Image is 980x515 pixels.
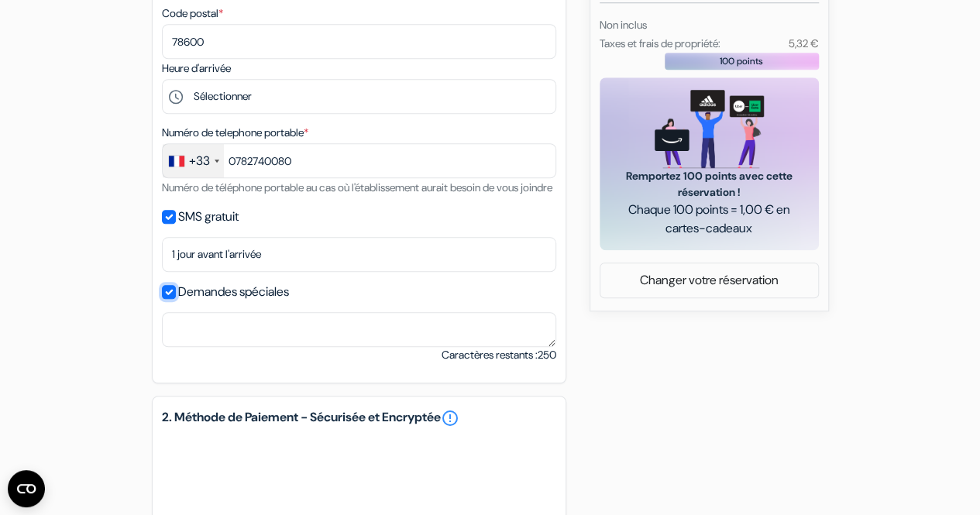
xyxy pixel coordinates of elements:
[600,36,720,50] small: Taxes et frais de propriété:
[162,5,223,22] label: Code postal
[600,266,818,295] a: Changer votre réservation
[163,144,224,177] div: France: +33
[178,206,239,228] label: SMS gratuit
[442,347,556,363] small: Caractères restants :
[720,54,763,68] span: 100 points
[618,168,800,201] span: Remportez 100 points avec cette réservation !
[8,470,45,507] button: Ouvrir le widget CMP
[162,409,556,427] h5: 2. Méthode de Paiement - Sécurisée et Encryptée
[788,36,818,50] small: 5,32 €
[162,60,231,77] label: Heure d'arrivée
[162,125,308,141] label: Numéro de telephone portable
[441,409,459,427] a: error_outline
[178,281,289,303] label: Demandes spéciales
[189,152,210,170] div: +33
[618,201,800,238] span: Chaque 100 points = 1,00 € en cartes-cadeaux
[162,143,556,178] input: 6 12 34 56 78
[162,180,552,194] small: Numéro de téléphone portable au cas où l'établissement aurait besoin de vous joindre
[600,18,647,32] small: Non inclus
[655,90,764,168] img: gift_card_hero_new.png
[538,348,556,362] span: 250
